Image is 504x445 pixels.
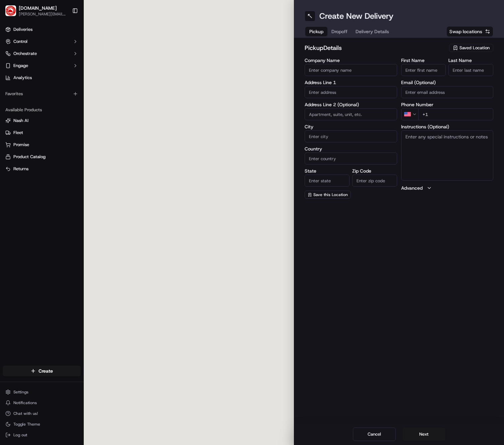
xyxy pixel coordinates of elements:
span: Chat with us! [13,411,38,416]
input: Enter address [305,86,397,98]
input: Enter city [305,130,397,142]
label: Last Name [448,58,493,63]
input: Enter country [305,152,397,165]
span: Log out [13,432,27,438]
span: Control [13,39,27,45]
a: Nash AI [5,118,78,124]
button: Save this Location [305,191,351,199]
h2: pickup Details [305,43,445,53]
button: Returns [3,164,81,174]
button: Product Catalog [3,151,81,162]
button: [PERSON_NAME][EMAIL_ADDRESS][PERSON_NAME][DOMAIN_NAME] [19,11,67,17]
button: Create [3,366,81,376]
span: Create [39,368,53,374]
a: Returns [5,166,78,172]
span: Promise [13,142,29,148]
button: Log out [3,430,81,440]
span: Swap locations [449,28,482,35]
label: First Name [401,58,446,63]
input: Enter first name [401,64,446,76]
a: Analytics [3,72,81,83]
div: Available Products [3,105,81,115]
label: City [305,124,397,129]
input: Enter state [305,175,350,187]
label: Address Line 1 [305,80,397,85]
a: Fleet [5,130,78,136]
input: Apartment, suite, unit, etc. [305,108,397,120]
span: Saved Location [459,45,490,51]
span: Pickup [309,28,323,35]
input: Enter email address [401,86,494,98]
span: Save this Location [313,192,348,197]
button: Swap locations [446,26,493,37]
span: Nash AI [13,118,28,124]
button: Waiter.com[DOMAIN_NAME][PERSON_NAME][EMAIL_ADDRESS][PERSON_NAME][DOMAIN_NAME] [3,3,69,19]
label: Phone Number [401,102,494,107]
button: Nash AI [3,115,81,126]
input: Enter company name [305,64,397,76]
span: Fleet [13,130,23,136]
button: Control [3,36,81,47]
a: Promise [5,142,78,148]
span: Notifications [13,400,37,405]
button: Chat with us! [3,409,81,418]
span: Analytics [13,75,32,81]
button: Promise [3,139,81,150]
label: Company Name [305,58,397,63]
label: Instructions (Optional) [401,124,494,129]
button: [DOMAIN_NAME] [19,5,57,11]
h1: Create New Delivery [319,11,393,21]
a: Deliveries [3,24,81,35]
label: Zip Code [352,169,397,173]
button: Engage [3,60,81,71]
button: Notifications [3,398,81,407]
button: Toggle Theme [3,420,81,429]
button: Fleet [3,127,81,138]
label: Country [305,146,397,151]
span: Dropoff [331,28,348,35]
label: Address Line 2 (Optional) [305,102,397,107]
button: Next [402,428,445,441]
a: Product Catalog [5,154,78,160]
button: Advanced [401,185,494,191]
span: Engage [13,63,28,69]
button: Saved Location [449,43,493,53]
label: State [305,169,350,173]
input: Enter last name [448,64,493,76]
label: Advanced [401,185,423,191]
div: Favorites [3,88,81,99]
span: Returns [13,166,28,172]
img: Waiter.com [5,5,16,16]
button: Settings [3,387,81,397]
span: Orchestrate [13,51,37,57]
button: Orchestrate [3,48,81,59]
span: Delivery Details [356,28,389,35]
span: Deliveries [13,26,33,33]
button: Cancel [353,428,396,441]
label: Email (Optional) [401,80,494,85]
input: Enter phone number [418,108,494,120]
span: Product Catalog [13,154,46,160]
span: Settings [13,389,28,395]
input: Enter zip code [352,175,397,187]
span: Toggle Theme [13,422,40,427]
